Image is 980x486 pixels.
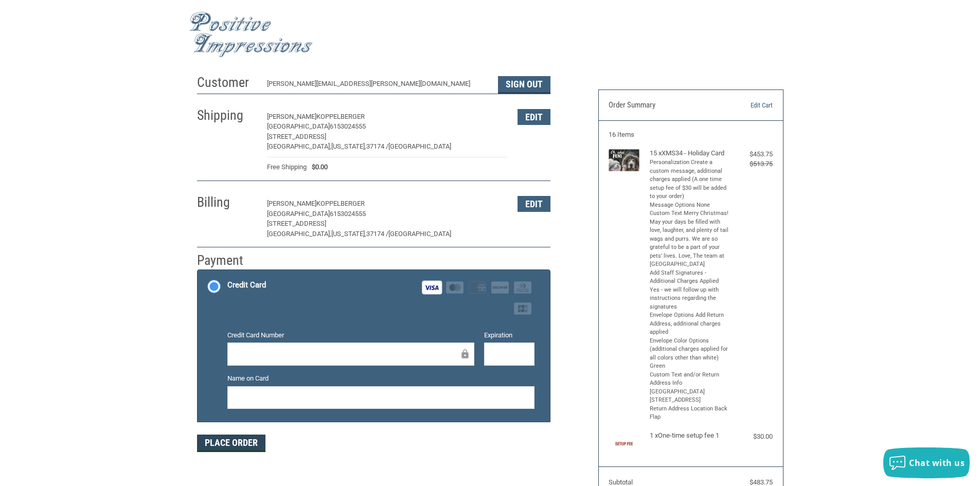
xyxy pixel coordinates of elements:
[267,79,488,94] div: [PERSON_NAME][EMAIL_ADDRESS][PERSON_NAME][DOMAIN_NAME]
[732,159,773,169] div: $513.75
[267,142,331,150] span: [GEOGRAPHIC_DATA],
[227,330,474,340] label: Credit Card Number
[197,107,257,124] h2: Shipping
[388,142,451,150] span: [GEOGRAPHIC_DATA]
[909,457,965,469] span: Chat with us
[316,200,365,207] span: Koppelberger
[331,142,366,150] span: [US_STATE],
[732,431,773,442] div: $30.00
[307,162,328,172] span: $0.00
[227,277,266,294] div: Credit Card
[750,478,773,486] span: $483.75
[267,122,330,130] span: [GEOGRAPHIC_DATA]
[267,162,307,172] span: Free Shipping
[650,337,729,371] li: Envelope Color Options (additional charges applied for all colors other than white) Green
[650,405,729,422] li: Return Address Location Back Flap
[650,311,729,337] li: Envelope Options Add Return Address, additional charges applied
[331,230,366,238] span: [US_STATE],
[267,113,316,120] span: [PERSON_NAME]
[498,76,550,94] button: Sign Out
[197,435,265,452] button: Place Order
[518,196,550,212] button: Edit
[330,122,366,130] span: 6153024555
[650,201,729,210] li: Message Options None
[609,100,720,111] h3: Order Summary
[330,210,366,218] span: 6153024555
[267,200,316,207] span: [PERSON_NAME]
[189,12,313,58] img: Positive Impressions
[609,131,773,139] h3: 16 Items
[883,447,970,478] button: Chat with us
[650,149,729,157] h4: 15 x XMS34 - Holiday Card
[484,330,534,340] label: Expiration
[197,74,257,91] h2: Customer
[518,109,550,125] button: Edit
[650,431,729,440] h4: 1 x One-time setup fee 1
[609,478,633,486] span: Subtotal
[267,133,326,140] span: [STREET_ADDRESS]
[267,230,331,238] span: [GEOGRAPHIC_DATA],
[650,371,729,405] li: Custom Text and/or Return Address Info [GEOGRAPHIC_DATA] [STREET_ADDRESS]
[650,269,729,312] li: Add Staff Signatures - Additional Charges Applied Yes - we will follow up with instructions regar...
[388,230,451,238] span: [GEOGRAPHIC_DATA]
[197,194,257,211] h2: Billing
[316,113,365,120] span: Koppelberger
[650,209,729,269] li: Custom Text Merry Christmas! May your days be filled with love, laughter, and plenty of tail wags...
[720,100,773,111] a: Edit Cart
[267,220,326,227] span: [STREET_ADDRESS]
[366,230,388,238] span: 37174 /
[197,252,257,269] h2: Payment
[732,149,773,159] div: $453.75
[267,210,330,218] span: [GEOGRAPHIC_DATA]
[227,373,534,384] label: Name on Card
[366,142,388,150] span: 37174 /
[650,158,729,201] li: Personalization Create a custom message, additional charges applied (A one time setup fee of $30 ...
